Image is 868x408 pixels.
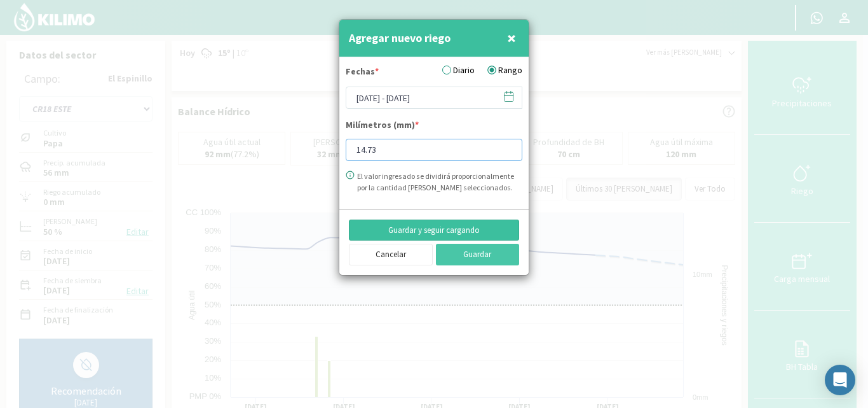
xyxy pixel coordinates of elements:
button: Guardar y seguir cargando [349,220,519,241]
label: Diario [442,64,475,77]
button: Close [504,25,519,51]
h4: Agregar nuevo riego [349,29,451,47]
div: Open Intercom Messenger [825,365,855,395]
button: Cancelar [349,244,433,265]
label: Fechas [346,65,379,81]
div: El valor ingresado se dividirá proporcionalmente por la cantidad [PERSON_NAME] seleccionados. [357,171,522,193]
label: Milímetros (mm) [346,118,419,135]
label: Rango [487,64,522,77]
button: Guardar [436,244,520,265]
span: × [507,27,516,48]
